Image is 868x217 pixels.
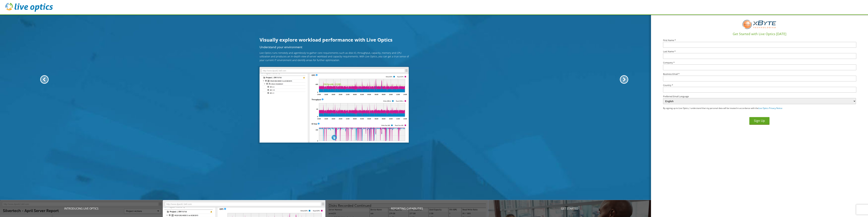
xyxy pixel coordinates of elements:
[758,107,782,110] a: Live Optics Privacy Notice
[260,46,409,49] h2: Understand your environment
[652,32,867,36] h1: Get Started with Live Optics [DATE]
[663,50,856,53] label: Last Name *
[5,3,53,12] img: live_optics_svg.svg
[488,206,651,211] p: Get Started
[260,36,409,43] h1: Visually explore workload performance with Live Optics
[663,62,856,64] label: Company *
[260,51,409,62] p: Live Optics runs remotely and agentlessly to gather core requirements such as disk IO, throughput...
[743,18,776,31] img: Rc2DP4AIIwgdQAAAABJRU5ErkJggg==
[749,117,770,125] button: Sign Up
[663,39,856,41] label: First Name *
[325,206,488,211] p: Reporting Capabilities
[260,67,409,143] img: Understand your environment
[663,73,856,75] label: Business Email *
[663,107,837,110] p: By signing up to Live Optics, I understand that my personal data will be treated in accordance wi...
[663,95,856,98] label: Preferred Email Language
[663,84,856,86] label: Country *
